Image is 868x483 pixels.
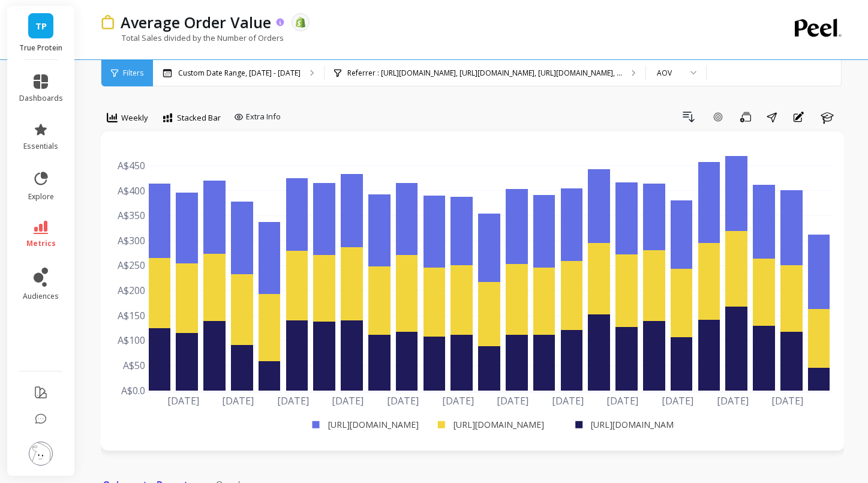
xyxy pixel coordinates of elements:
span: dashboards [19,94,63,103]
div: AOV [657,67,681,79]
span: Stacked Bar [177,112,221,124]
span: audiences [23,292,59,301]
p: Total Sales divided by the Number of Orders [101,32,284,43]
span: metrics [26,239,56,248]
span: Weekly [121,112,148,124]
p: Average Order Value [121,12,271,32]
p: True Protein [19,43,63,53]
span: TP [35,19,47,33]
span: essentials [23,142,58,151]
span: Filters [123,68,143,78]
img: header icon [101,15,115,30]
p: Referrer : [URL][DOMAIN_NAME], [URL][DOMAIN_NAME], [URL][DOMAIN_NAME], ... [347,68,622,78]
p: Custom Date Range, [DATE] - [DATE] [178,68,301,78]
img: api.shopify.svg [295,17,306,28]
span: explore [28,192,54,202]
span: Extra Info [246,111,281,123]
img: profile picture [29,442,53,466]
